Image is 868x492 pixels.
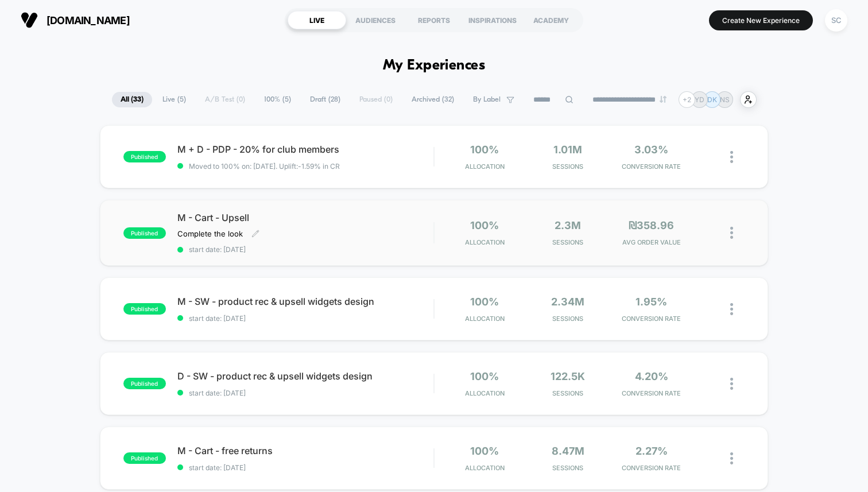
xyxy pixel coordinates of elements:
[613,389,690,397] span: CONVERSION RATE
[123,227,166,239] span: published
[529,389,607,397] span: Sessions
[720,95,730,104] p: NS
[707,95,717,104] p: DK
[529,464,607,472] span: Sessions
[46,14,130,26] span: [DOMAIN_NAME]
[123,378,166,389] span: published
[383,57,486,74] h1: My Experiences
[177,463,433,472] span: start date: [DATE]
[123,303,166,315] span: published
[551,370,585,382] span: 122.5k
[301,92,349,107] span: Draft ( 28 )
[346,11,405,29] div: AUDIENCES
[177,229,243,238] span: Complete the look
[470,219,499,231] span: 100%
[177,445,433,456] span: M - Cart - free returns
[465,464,505,472] span: Allocation
[634,144,668,156] span: 3.03%
[529,238,607,246] span: Sessions
[635,296,667,308] span: 1.95%
[255,92,300,107] span: 100% ( 5 )
[613,162,690,171] span: CONVERSION RATE
[123,452,166,464] span: published
[154,92,195,107] span: Live ( 5 )
[555,219,581,231] span: 2.3M
[529,315,607,323] span: Sessions
[177,212,433,223] span: M - Cart - Upsell
[17,11,133,29] button: [DOMAIN_NAME]
[189,162,340,171] span: Moved to 100% on: [DATE] . Uplift: -1.59% in CR
[660,96,666,103] img: end
[529,162,607,171] span: Sessions
[123,151,166,162] span: published
[177,296,433,307] span: M - SW - product rec & upsell widgets design
[825,9,847,32] div: SC
[470,144,499,156] span: 100%
[465,315,505,323] span: Allocation
[177,370,433,382] span: D - SW - product rec & upsell widgets design
[470,445,499,457] span: 100%
[470,296,499,308] span: 100%
[465,389,505,397] span: Allocation
[635,370,668,382] span: 4.20%
[553,144,582,156] span: 1.01M
[21,11,38,29] img: Visually logo
[635,445,668,457] span: 2.27%
[613,464,690,472] span: CONVERSION RATE
[463,11,522,29] div: INSPIRATIONS
[821,9,851,32] button: SC
[177,389,433,397] span: start date: [DATE]
[470,370,499,382] span: 100%
[613,238,690,246] span: AVG ORDER VALUE
[730,452,733,464] img: close
[695,95,704,104] p: YD
[177,245,433,254] span: start date: [DATE]
[679,91,695,108] div: + 2
[288,11,346,29] div: LIVE
[112,92,152,107] span: All ( 33 )
[709,10,813,30] button: Create New Experience
[730,378,733,390] img: close
[405,11,463,29] div: REPORTS
[465,238,505,246] span: Allocation
[177,314,433,323] span: start date: [DATE]
[730,227,733,239] img: close
[403,92,463,107] span: Archived ( 32 )
[613,315,690,323] span: CONVERSION RATE
[177,144,433,155] span: M + D - PDP - 20% for club members
[730,303,733,315] img: close
[465,162,505,171] span: Allocation
[473,95,501,104] span: By Label
[730,151,733,163] img: close
[552,445,584,457] span: 8.47M
[629,219,674,231] span: ₪358.96
[522,11,580,29] div: ACADEMY
[551,296,584,308] span: 2.34M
